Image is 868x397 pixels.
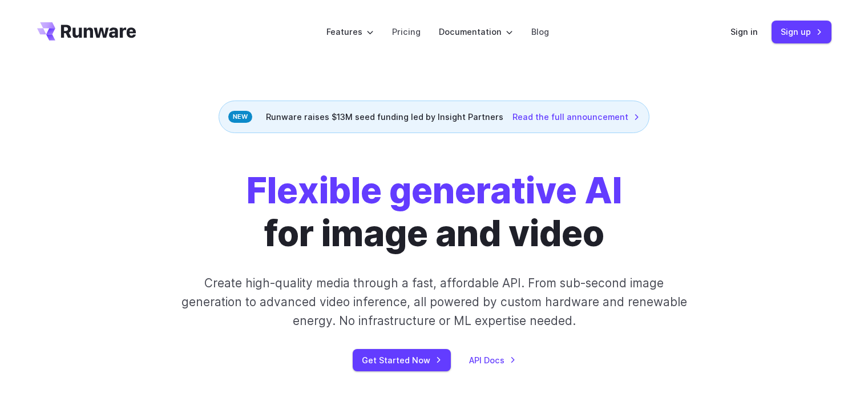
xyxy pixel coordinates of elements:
[326,25,374,38] label: Features
[469,354,516,367] a: API Docs
[730,25,758,38] a: Sign in
[180,274,688,331] p: Create high-quality media through a fast, affordable API. From sub-second image generation to adv...
[772,21,831,43] a: Sign up
[247,170,622,255] h1: for image and video
[247,169,622,212] strong: Flexible generative AI
[219,101,649,133] div: Runware raises $13M seed funding led by Insight Partners
[512,110,640,123] a: Read the full announcement
[531,25,549,38] a: Blog
[392,25,421,38] a: Pricing
[37,22,136,41] a: Go to /
[439,25,513,38] label: Documentation
[353,349,451,371] a: Get Started Now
